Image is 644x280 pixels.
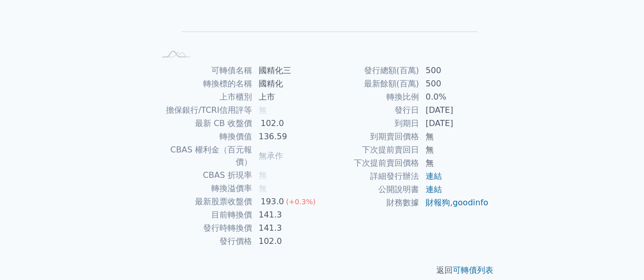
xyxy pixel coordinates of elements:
[253,222,322,235] td: 141.3
[155,208,253,222] td: 目前轉換價
[426,184,442,194] a: 連結
[253,90,322,104] td: 上市
[426,198,450,207] a: 財報狗
[259,170,267,180] span: 無
[155,222,253,235] td: 發行時轉換價
[259,196,286,208] div: 193.0
[419,143,489,157] td: 無
[155,117,253,130] td: 最新 CB 收盤價
[259,105,267,115] span: 無
[253,130,322,143] td: 136.59
[419,77,489,90] td: 500
[155,182,253,195] td: 轉換溢價率
[419,117,489,130] td: [DATE]
[155,235,253,248] td: 發行價格
[155,64,253,77] td: 可轉債名稱
[155,169,253,182] td: CBAS 折現率
[453,265,493,275] a: 可轉債列表
[322,117,419,130] td: 到期日
[322,170,419,183] td: 詳細發行辦法
[419,130,489,143] td: 無
[143,264,501,276] p: 返回
[322,130,419,143] td: 到期賣回價格
[155,104,253,117] td: 擔保銀行/TCRI信用評等
[155,90,253,104] td: 上市櫃別
[253,64,322,77] td: 國精化三
[419,64,489,77] td: 500
[155,195,253,208] td: 最新股票收盤價
[322,90,419,104] td: 轉換比例
[322,64,419,77] td: 發行總額(百萬)
[253,235,322,248] td: 102.0
[259,151,283,161] span: 無承作
[322,183,419,196] td: 公開說明書
[419,196,489,209] td: ,
[322,196,419,209] td: 財務數據
[322,157,419,170] td: 下次提前賣回價格
[253,208,322,222] td: 141.3
[259,117,286,130] div: 102.0
[286,198,316,206] span: (+0.3%)
[419,90,489,104] td: 0.0%
[453,198,488,207] a: goodinfo
[253,77,322,90] td: 國精化
[419,104,489,117] td: [DATE]
[426,171,442,181] a: 連結
[322,77,419,90] td: 最新餘額(百萬)
[155,143,253,169] td: CBAS 權利金（百元報價）
[259,183,267,193] span: 無
[155,130,253,143] td: 轉換價值
[155,77,253,90] td: 轉換標的名稱
[322,104,419,117] td: 發行日
[322,143,419,157] td: 下次提前賣回日
[419,157,489,170] td: 無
